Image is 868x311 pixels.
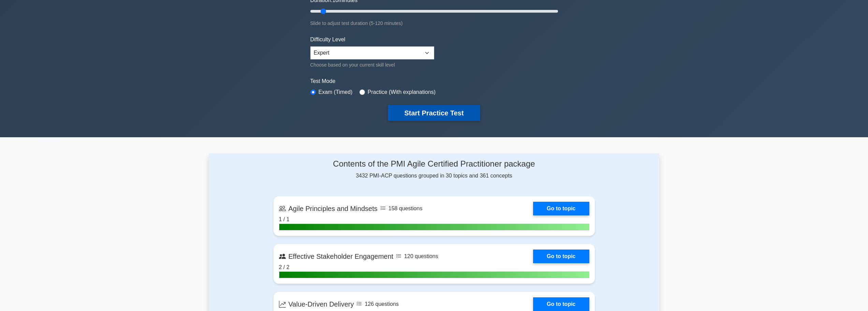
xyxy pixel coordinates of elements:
label: Exam (Timed) [319,88,353,96]
label: Difficulty Level [310,36,345,44]
button: Start Practice Test [388,105,480,121]
label: Test Mode [310,77,558,85]
label: Practice (With explanations) [368,88,436,96]
div: Choose based on your current skill level [310,61,434,69]
div: 3432 PMI-ACP questions grouped in 30 topics and 361 concepts [274,159,595,180]
a: Go to topic [533,202,589,215]
div: Slide to adjust test duration (5-120 minutes) [310,19,558,27]
a: Go to topic [533,250,589,263]
a: Go to topic [533,297,589,311]
h4: Contents of the PMI Agile Certified Practitioner package [274,159,595,169]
